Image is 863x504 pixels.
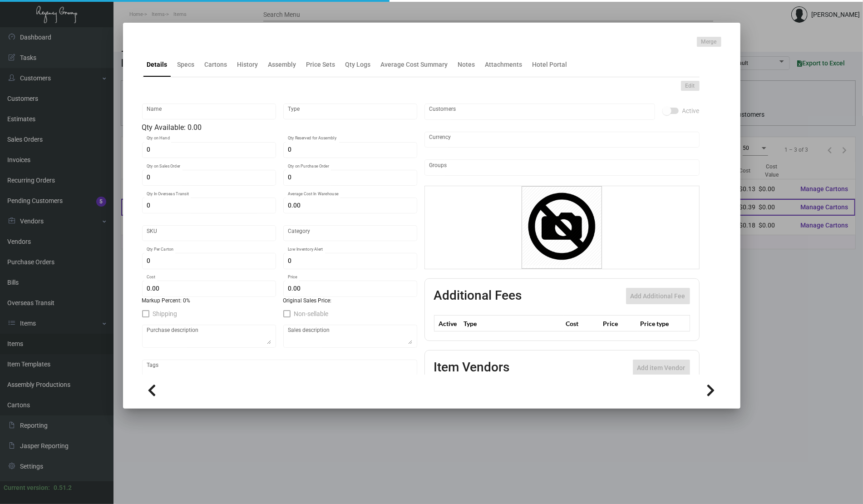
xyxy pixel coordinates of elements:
[485,60,523,69] div: Attachments
[563,316,601,331] th: Cost
[429,108,650,115] input: Add new..
[345,60,371,69] div: Qty Logs
[205,60,227,69] div: Cartons
[237,60,258,69] div: History
[54,483,72,493] div: 0.51.2
[637,364,685,371] span: Add item Vendor
[601,316,638,331] th: Price
[458,60,475,69] div: Notes
[533,60,567,69] div: Hotel Portal
[178,60,195,69] div: Specs
[462,316,563,331] th: Type
[697,37,721,47] button: Merge
[268,60,296,69] div: Assembly
[306,60,335,69] div: Price Sets
[434,360,510,376] h2: Item Vendors
[147,60,168,69] div: Details
[631,292,685,300] span: Add Additional Fee
[294,308,329,319] span: Non-sellable
[638,316,679,331] th: Price type
[4,483,50,493] div: Current version:
[434,316,462,331] th: Active
[685,82,695,90] span: Edit
[682,105,700,116] span: Active
[681,81,700,91] button: Edit
[633,360,690,376] button: Add item Vendor
[701,38,717,46] span: Merge
[381,60,448,69] div: Average Cost Summary
[434,288,522,304] h2: Additional Fees
[429,164,695,171] input: Add new..
[626,288,690,304] button: Add Additional Fee
[153,308,178,319] span: Shipping
[142,122,417,133] div: Qty Available: 0.00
